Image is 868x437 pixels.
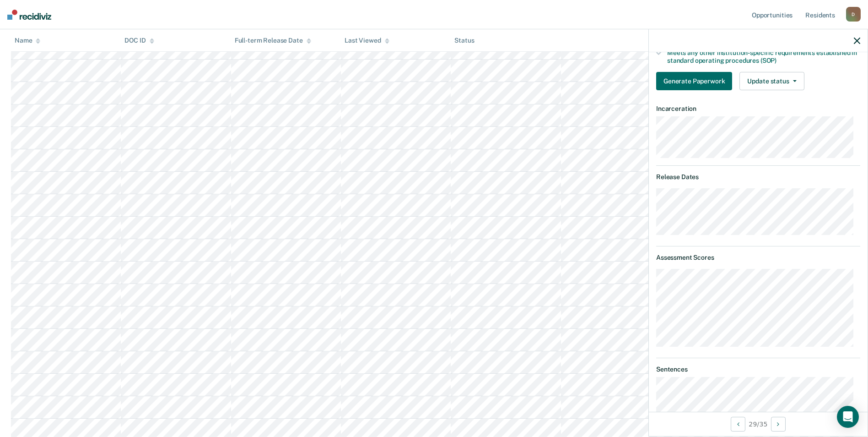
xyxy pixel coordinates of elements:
div: Full-term Release Date [235,37,311,44]
div: 29 / 35 [649,412,868,436]
dt: Release Dates [656,173,860,181]
div: DOC ID [124,37,154,44]
div: D [846,7,861,22]
dt: Sentences [656,366,860,373]
button: Generate Paperwork [656,72,732,90]
div: Meets any other institution-specific requirements established in standard operating procedures [667,49,860,65]
button: Previous Opportunity [731,417,745,432]
dt: Incarceration [656,105,860,113]
img: Recidiviz [7,10,51,20]
div: Last Viewed [345,37,389,44]
button: Next Opportunity [771,417,786,432]
button: Update status [739,72,804,90]
dt: Assessment Scores [656,254,860,262]
span: (SOP) [760,57,776,64]
div: Open Intercom Messenger [837,406,859,428]
div: Status [454,37,474,44]
div: Name [15,37,40,44]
